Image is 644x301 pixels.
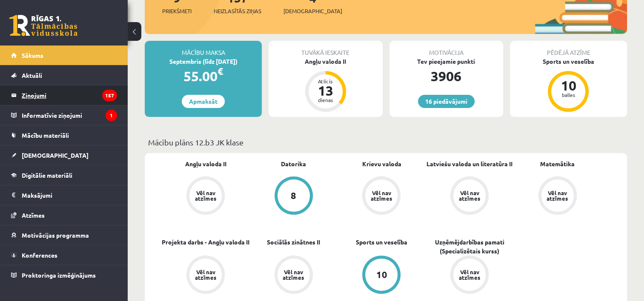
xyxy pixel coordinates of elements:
[22,211,45,219] span: Atzīmes
[356,238,407,247] a: Sports un veselība
[162,256,250,295] a: Vēl nav atzīmes
[11,185,117,205] a: Maksājumi
[458,190,481,201] div: Vēl nav atzīmes
[250,256,338,295] a: Vēl nav atzīmes
[313,84,338,97] div: 13
[11,245,117,265] a: Konferences
[214,7,261,15] span: Neizlasītās ziņas
[555,92,581,97] div: balles
[11,145,117,165] a: [DEMOGRAPHIC_DATA]
[102,90,117,101] i: 157
[426,238,514,256] a: Uzņēmējdarbības pamati (Specializētais kurss)
[11,225,117,245] a: Motivācijas programma
[22,271,96,279] span: Proktoringa izmēģinājums
[106,110,117,121] i: 1
[426,256,514,295] a: Vēl nav atzīmes
[11,85,117,105] a: Ziņojumi157
[162,176,250,216] a: Vēl nav atzīmes
[148,136,624,148] p: Mācību plāns 12.b3 JK klase
[338,256,426,295] a: 10
[389,41,503,57] div: Motivācija
[22,131,69,139] span: Mācību materiāli
[182,95,225,108] a: Apmaksāt
[282,269,306,280] div: Vēl nav atzīmes
[283,7,342,15] span: [DEMOGRAPHIC_DATA]
[11,165,117,185] a: Digitālie materiāli
[250,176,338,216] a: 8
[22,251,57,259] span: Konferences
[389,66,503,86] div: 3906
[313,97,338,102] div: dienas
[546,190,570,201] div: Vēl nav atzīmes
[22,51,43,59] span: Sākums
[426,176,514,216] a: Vēl nav atzīmes
[376,270,387,279] div: 10
[145,66,262,86] div: 55.00
[513,176,601,216] a: Vēl nav atzīmes
[194,190,218,201] div: Vēl nav atzīmes
[145,57,262,66] div: Septembris (līdz [DATE])
[185,159,226,168] a: Angļu valoda II
[194,269,218,280] div: Vēl nav atzīmes
[11,65,117,85] a: Aktuāli
[22,171,72,179] span: Digitālie materiāli
[145,41,262,57] div: Mācību maksa
[22,105,117,125] legend: Informatīvie ziņojumi
[291,191,296,200] div: 8
[22,71,42,79] span: Aktuāli
[22,185,117,205] legend: Maksājumi
[338,176,426,216] a: Vēl nav atzīmes
[22,85,117,105] legend: Ziņojumi
[510,57,627,113] a: Sports un veselība 10 balles
[362,159,401,168] a: Krievu valoda
[11,125,117,145] a: Mācību materiāli
[9,15,77,36] a: Rīgas 1. Tālmācības vidusskola
[426,159,512,168] a: Latviešu valoda un literatūra II
[510,57,627,66] div: Sports un veselība
[11,105,117,125] a: Informatīvie ziņojumi1
[218,65,223,77] span: €
[269,41,382,57] div: Tuvākā ieskaite
[11,45,117,65] a: Sākums
[389,57,503,66] div: Tev pieejamie punkti
[267,238,320,247] a: Sociālās zinātnes II
[22,231,89,239] span: Motivācijas programma
[555,79,581,92] div: 10
[269,57,382,113] a: Angļu valoda II Atlicis 13 dienas
[22,151,89,159] span: [DEMOGRAPHIC_DATA]
[418,95,475,108] a: 16 piedāvājumi
[269,57,382,66] div: Angļu valoda II
[162,7,192,15] span: Priekšmeti
[11,205,117,225] a: Atzīmes
[540,159,575,168] a: Matemātika
[369,190,393,201] div: Vēl nav atzīmes
[313,79,338,84] div: Atlicis
[510,41,627,57] div: Pēdējā atzīme
[11,265,117,285] a: Proktoringa izmēģinājums
[162,238,249,247] a: Projekta darbs - Angļu valoda II
[458,269,481,280] div: Vēl nav atzīmes
[281,159,306,168] a: Datorika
